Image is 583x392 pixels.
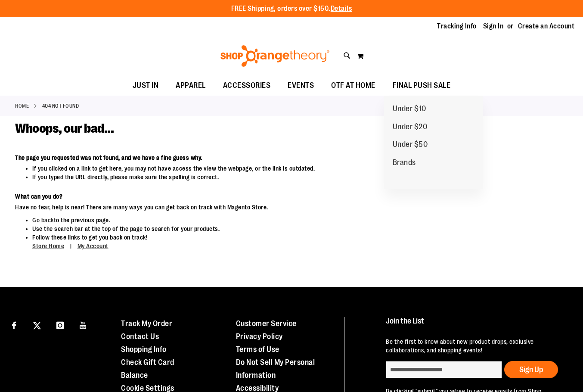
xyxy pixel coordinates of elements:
a: Sign In [483,22,504,31]
a: OTF AT HOME [323,76,384,96]
span: FINAL PUSH SALE [393,76,451,95]
span: Sign Up [519,365,543,374]
span: Under $20 [393,122,428,133]
a: Brands [384,154,425,172]
a: Create an Account [518,22,575,31]
a: Customer Service [236,319,297,328]
img: Shop Orangetheory [219,45,331,67]
a: Contact Us [121,332,159,341]
a: Under $10 [384,100,435,118]
span: Whoops, our bad... [15,121,114,136]
a: APPAREL [167,76,214,96]
li: If you clicked on a link to get here, you may not have access the view the webpage, or the link i... [32,164,453,173]
span: Brands [393,158,416,169]
button: Sign Up [504,361,558,378]
a: Go back [32,217,54,224]
a: Privacy Policy [236,332,283,341]
a: My Account [78,243,109,249]
a: Details [331,5,352,12]
a: Under $50 [384,136,437,154]
strong: 404 Not Found [42,102,79,110]
a: Visit our Facebook page [6,317,22,332]
li: to the previous page. [32,216,453,224]
p: Be the first to know about new product drops, exclusive collaborations, and shopping events! [386,337,567,355]
a: Store Home [32,243,64,249]
ul: FINAL PUSH SALE [384,96,483,189]
a: EVENTS [279,76,323,96]
p: FREE Shipping, orders over $150. [231,4,352,14]
a: Home [15,102,29,110]
a: Visit our X page [30,317,45,332]
a: Visit our Youtube page [76,317,91,332]
dt: What can you do? [15,192,453,201]
span: Under $50 [393,140,428,151]
a: Tracking Info [437,22,477,31]
a: Check Gift Card Balance [121,358,174,380]
a: Terms of Use [236,345,279,354]
span: OTF AT HOME [331,76,375,95]
input: enter email [386,361,502,378]
a: Track My Order [121,319,172,328]
li: Follow these links to get you back on track! [32,233,453,251]
img: Twitter [33,322,41,330]
span: ACCESSORIES [223,76,271,95]
span: JUST IN [133,76,159,95]
a: ACCESSORIES [214,76,279,96]
span: Under $10 [393,104,426,115]
span: | [66,239,76,254]
a: Visit our Instagram page [53,317,68,332]
a: Shopping Info [121,345,167,354]
a: JUST IN [124,76,167,96]
a: Do Not Sell My Personal Information [236,358,315,380]
a: Under $20 [384,118,436,136]
span: APPAREL [176,76,206,95]
dt: The page you requested was not found, and we have a fine guess why. [15,153,453,162]
span: EVENTS [288,76,314,95]
h4: Join the List [386,317,567,333]
li: Use the search bar at the top of the page to search for your products. [32,224,453,233]
a: FINAL PUSH SALE [384,76,459,96]
li: If you typed the URL directly, please make sure the spelling is correct. [32,173,453,181]
dd: Have no fear, help is near! There are many ways you can get back on track with Magento Store. [15,203,453,212]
